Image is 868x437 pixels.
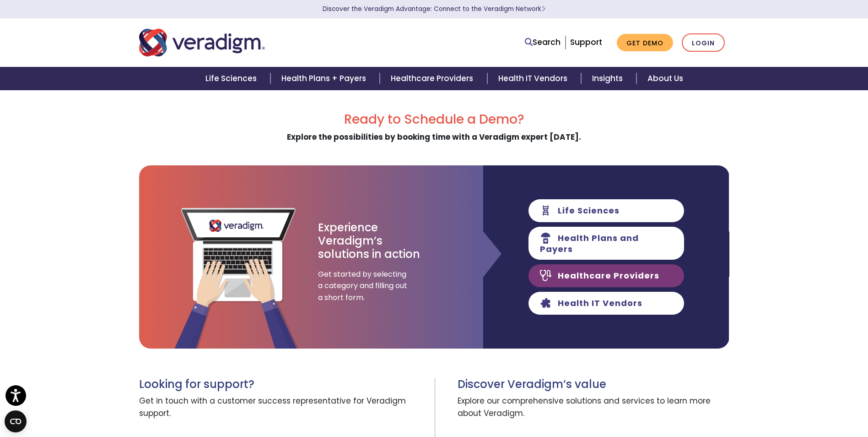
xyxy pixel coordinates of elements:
strong: Explore the possibilities by booking time with a Veradigm expert [DATE]. [287,131,581,142]
h3: Looking for support? [139,378,427,391]
a: Discover the Veradigm Advantage: Connect to the Veradigm NetworkLearn More [323,5,545,13]
h2: Ready to Schedule a Demo? [139,112,729,127]
a: Get Demo [617,34,673,52]
a: Healthcare Providers [380,67,487,90]
span: Learn More [541,5,545,13]
span: Explore our comprehensive solutions and services to learn more about Veradigm. [458,391,729,424]
a: Health Plans + Payers [270,67,380,90]
a: About Us [636,67,694,90]
h3: Discover Veradigm’s value [458,378,729,391]
iframe: Drift Chat Widget [822,391,857,426]
a: Login [682,33,725,52]
h3: Experience Veradigm’s solutions in action [318,221,421,261]
button: Open CMP widget [5,410,27,432]
span: Get in touch with a customer success representative for Veradigm support. [139,391,427,424]
a: Support [570,37,602,48]
a: Life Sciences [194,67,270,90]
span: Get started by selecting a category and filling out a short form. [318,268,410,304]
a: Health IT Vendors [487,67,581,90]
a: Search [525,36,561,49]
a: Insights [581,67,636,90]
img: Veradigm logo [139,27,265,58]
